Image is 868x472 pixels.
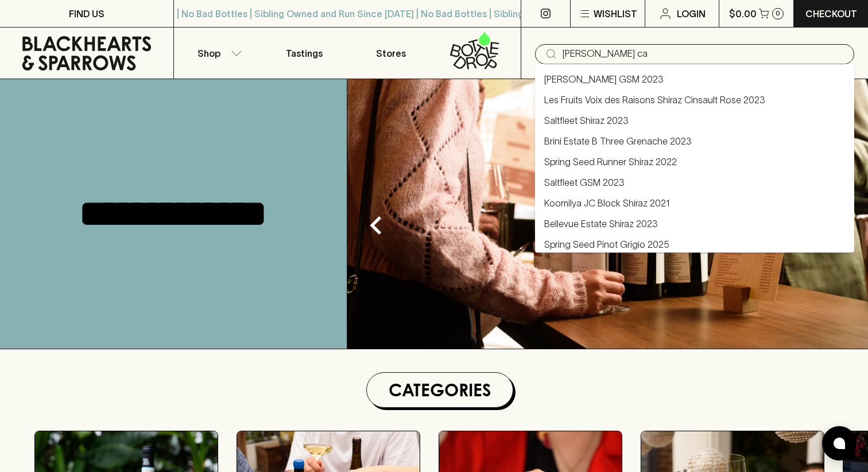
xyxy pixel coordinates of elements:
[347,28,434,79] a: Stores
[544,114,629,127] a: Saltfleet Shiraz 2023
[805,7,857,21] p: Checkout
[544,175,625,189] a: Saltfleet GSM 2023
[261,28,347,79] a: Tastings
[69,7,104,21] p: FIND US
[353,202,399,248] button: Previous
[544,72,664,86] a: [PERSON_NAME] GSM 2023
[729,7,757,21] p: $0.00
[834,438,845,449] img: bubble-icon
[563,45,845,63] input: Try "Pinot noir"
[544,134,692,148] a: Brini Estate B Three Grenache 2023
[371,377,508,403] h1: Categories
[544,155,677,169] a: Spring Seed Runner Shiraz 2022
[544,196,670,210] a: Koomilya JC Block Shiraz 2021
[544,93,765,107] a: Les Fruits Voix des Raisons Shiraz Cinsault Rose 2023
[544,217,658,231] a: Bellevue Estate Shiraz 2023
[544,237,669,251] a: Spring Seed Pinot Grigio 2025
[174,28,261,79] button: Shop
[677,7,706,21] p: Login
[286,46,323,60] p: Tastings
[197,46,220,60] p: Shop
[376,46,406,60] p: Stores
[776,10,780,17] p: 0
[594,7,637,21] p: Wishlist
